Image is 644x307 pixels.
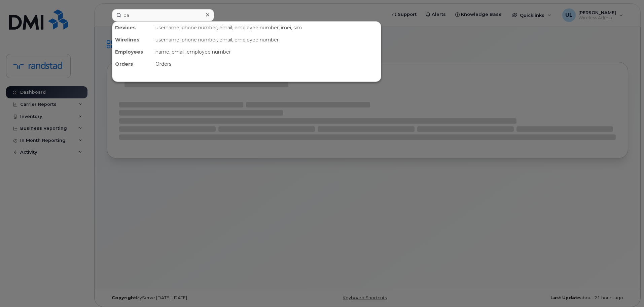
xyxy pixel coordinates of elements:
[153,46,381,58] div: name, email, employee number
[153,22,381,34] div: username, phone number, email, employee number, imei, sim
[112,46,153,58] div: Employees
[112,34,153,46] div: Wirelines
[112,22,153,34] div: Devices
[153,58,381,70] div: Orders
[112,58,153,70] div: Orders
[153,34,381,46] div: username, phone number, email, employee number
